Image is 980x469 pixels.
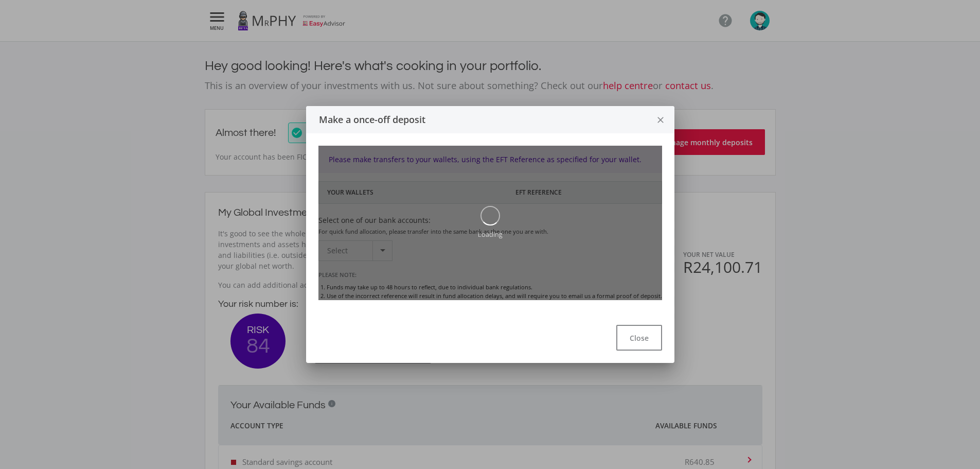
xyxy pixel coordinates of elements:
[480,206,500,225] img: oval.svg
[655,107,666,134] i: close
[306,106,674,363] ee-modal: Make a once-off deposit
[306,112,647,127] div: Make a once-off deposit
[616,325,662,351] button: Close
[478,230,503,239] div: Loading
[647,106,674,133] button: close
